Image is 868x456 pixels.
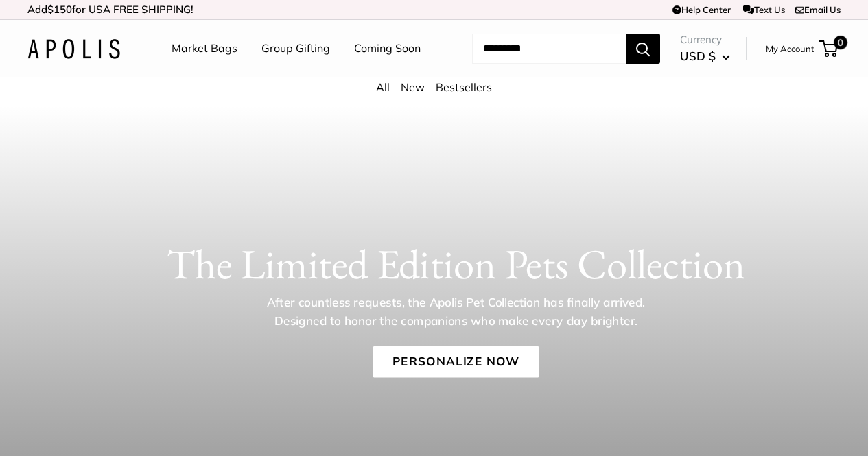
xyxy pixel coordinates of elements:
[680,45,730,67] button: USD $
[472,34,626,64] input: Search...
[261,38,330,59] a: Group Gifting
[244,293,668,330] p: After countless requests, the Apolis Pet Collection has finally arrived. Designed to honor the co...
[354,38,421,59] a: Coming Soon
[376,80,390,94] a: All
[834,36,847,49] span: 0
[172,38,237,59] a: Market Bags
[672,4,731,15] a: Help Center
[626,34,660,64] button: Search
[680,30,730,49] span: Currency
[743,4,785,15] a: Text Us
[766,40,814,57] a: My Account
[47,3,72,16] span: $150
[680,49,716,63] span: USD $
[401,80,425,94] a: New
[373,346,539,378] a: Personalize Now
[821,40,838,57] a: 0
[69,240,842,289] h1: The Limited Edition Pets Collection
[436,80,492,94] a: Bestsellers
[27,39,120,59] img: Apolis
[795,4,841,15] a: Email Us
